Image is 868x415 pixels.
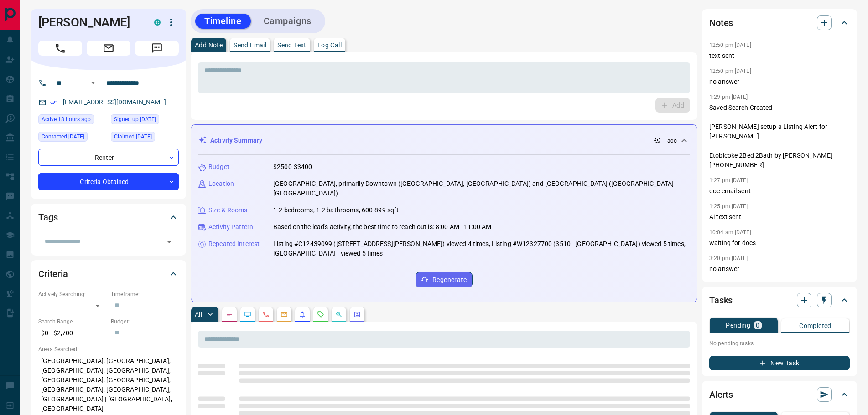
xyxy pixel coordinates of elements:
[262,311,270,318] svg: Calls
[38,290,106,298] p: Actively Searching:
[709,103,850,170] p: Saved Search Created [PERSON_NAME] setup a Listing Alert for [PERSON_NAME] Etobicoke 2Bed 2Bath b...
[38,149,179,166] div: Renter
[38,206,179,228] div: Tags
[38,114,106,127] div: Tue Oct 14 2025
[709,289,850,311] div: Tasks
[244,311,251,318] svg: Lead Browsing Activity
[208,222,253,232] p: Activity Pattern
[273,162,312,172] p: $2500-$3400
[38,210,57,225] h2: Tags
[195,42,223,48] p: Add Note
[277,42,307,48] p: Send Text
[709,77,850,87] p: no answer
[195,14,251,29] button: Timeline
[50,99,57,106] svg: Email Verified
[709,264,850,274] p: no answer
[111,318,179,326] p: Budget:
[726,322,750,328] p: Pending
[709,255,748,261] p: 3:20 pm [DATE]
[63,98,166,106] a: [EMAIL_ADDRESS][DOMAIN_NAME]
[709,51,850,61] p: text sent
[273,222,491,232] p: Based on the lead's activity, the best time to reach out is: 8:00 AM - 11:00 AM
[195,311,202,318] p: All
[111,114,179,127] div: Fri Mar 24 2023
[353,311,361,318] svg: Agent Actions
[709,15,733,30] h2: Notes
[273,205,399,215] p: 1-2 bedrooms, 1-2 bathrooms, 600-899 sqft
[663,137,677,145] p: -- ago
[281,311,288,318] svg: Emails
[317,42,342,48] p: Log Call
[88,77,99,88] button: Open
[709,229,751,236] p: 10:04 am [DATE]
[38,41,82,56] span: Call
[163,236,176,248] button: Open
[709,94,748,100] p: 1:29 pm [DATE]
[709,356,850,370] button: New Task
[114,115,156,124] span: Signed up [DATE]
[709,186,850,196] p: doc email sent
[114,132,152,141] span: Claimed [DATE]
[87,41,130,56] span: Email
[210,136,262,145] p: Activity Summary
[38,15,140,30] h1: [PERSON_NAME]
[709,68,751,74] p: 12:50 pm [DATE]
[38,318,106,326] p: Search Range:
[273,239,690,258] p: Listing #C12439099 ([STREET_ADDRESS][PERSON_NAME]) viewed 4 times, Listing #W12327700 (3510 - [GE...
[208,205,248,215] p: Size & Rooms
[709,212,850,222] p: Ai text sent
[709,42,751,48] p: 12:50 pm [DATE]
[234,42,266,48] p: Send Email
[299,311,306,318] svg: Listing Alerts
[111,290,179,298] p: Timeframe:
[709,238,850,248] p: waiting for docs
[198,132,690,149] div: Activity Summary-- ago
[38,132,106,144] div: Thu Aug 21 2025
[135,41,179,56] span: Message
[335,311,343,318] svg: Opportunities
[709,384,850,405] div: Alerts
[317,311,324,318] svg: Requests
[416,272,473,287] button: Regenerate
[38,266,68,281] h2: Criteria
[756,322,759,328] p: 0
[38,263,179,285] div: Criteria
[709,12,850,34] div: Notes
[111,132,179,144] div: Fri Mar 24 2023
[226,311,233,318] svg: Notes
[709,203,748,210] p: 1:25 pm [DATE]
[208,239,260,249] p: Repeated Interest
[38,173,179,190] div: Criteria Obtained
[255,14,321,29] button: Campaigns
[38,326,106,341] p: $0 - $2,700
[273,179,690,198] p: [GEOGRAPHIC_DATA], primarily Downtown ([GEOGRAPHIC_DATA], [GEOGRAPHIC_DATA]) and [GEOGRAPHIC_DATA...
[38,345,179,354] p: Areas Searched:
[709,293,733,307] h2: Tasks
[709,337,850,350] p: No pending tasks
[154,19,161,26] div: condos.ca
[42,132,84,141] span: Contacted [DATE]
[709,387,733,402] h2: Alerts
[208,179,234,189] p: Location
[709,177,748,184] p: 1:27 pm [DATE]
[208,162,229,172] p: Budget
[799,323,832,329] p: Completed
[42,115,91,124] span: Active 18 hours ago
